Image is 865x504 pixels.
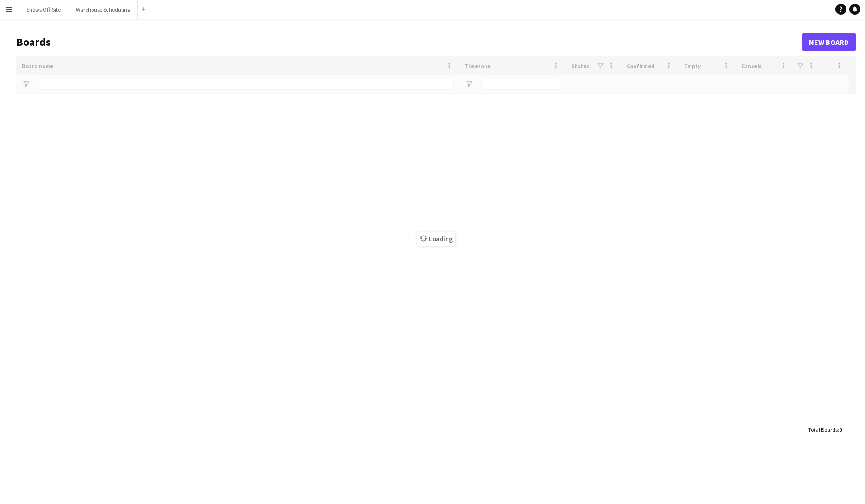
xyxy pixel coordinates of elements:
[19,0,68,19] button: Shows Off-Site
[16,35,802,49] h1: Boards
[802,33,856,51] a: New Board
[68,0,138,19] button: Warehouse Scheduling
[808,426,838,433] span: Total Boards
[808,421,842,439] div: :
[839,426,842,433] span: 0
[417,232,455,246] span: Loading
